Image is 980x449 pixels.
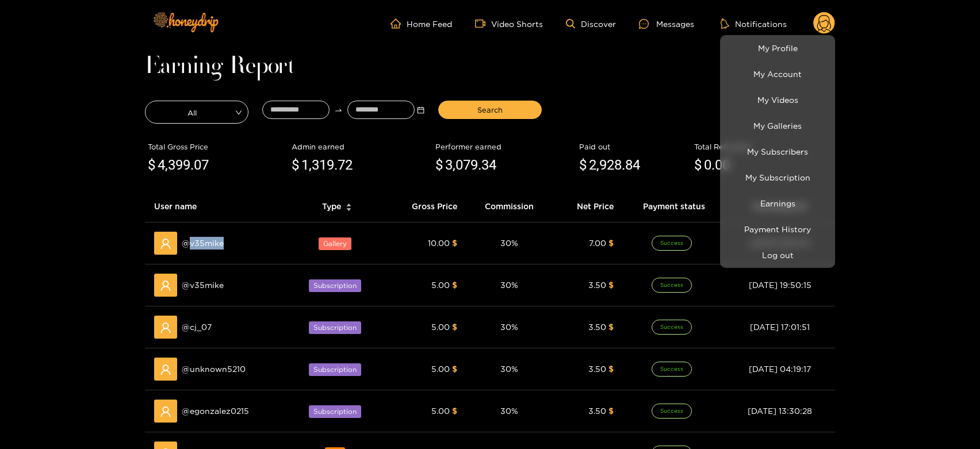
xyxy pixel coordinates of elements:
a: My Subscription [723,167,832,187]
button: Log out [723,245,832,265]
a: Earnings [723,193,832,213]
a: My Galleries [723,116,832,136]
a: My Subscribers [723,141,832,162]
a: My Profile [723,38,832,58]
a: My Videos [723,90,832,110]
a: My Account [723,64,832,84]
a: Payment History [723,219,832,239]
